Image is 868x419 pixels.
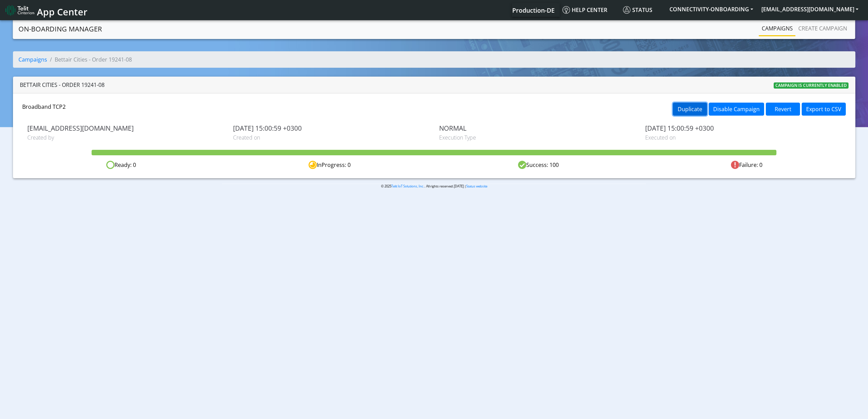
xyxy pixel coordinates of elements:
a: Help center [560,3,620,17]
span: NORMAL [439,124,635,132]
div: Failure: 0 [642,161,851,169]
a: Your current platform instance [512,3,554,17]
span: Created on [233,133,429,142]
a: Campaigns [18,56,47,63]
img: fail.svg [731,161,739,169]
button: CONNECTIVITY-ONBOARDING [665,3,757,15]
span: Execution Type [439,133,635,142]
a: App Center [5,3,86,17]
a: Create campaign [796,22,850,35]
li: Bettair Cities - Order 19241-08 [47,55,132,64]
a: On-Boarding Manager [18,22,102,36]
img: knowledge.svg [562,6,570,14]
nav: breadcrumb [13,51,855,73]
div: InProgress: 0 [226,161,434,169]
img: in-progress.svg [309,161,317,169]
button: Duplicate [673,103,707,116]
button: [EMAIL_ADDRESS][DOMAIN_NAME] [757,3,863,15]
div: Broadband TCP2 [17,103,434,117]
span: Executed on [645,133,841,142]
span: [EMAIL_ADDRESS][DOMAIN_NAME] [27,124,223,132]
span: Help center [562,6,607,14]
a: Status [620,3,665,17]
span: [DATE] 15:00:59 +0300 [645,124,841,132]
button: Revert [766,103,800,116]
button: Export to CSV [802,103,846,116]
div: Ready: 0 [17,161,226,169]
div: Bettair Cities - Order 19241-08 [20,81,105,89]
div: Success: 100 [434,161,642,169]
span: App Center [37,5,87,18]
span: Production-DE [512,6,555,14]
a: Telit IoT Solutions, Inc. [391,184,424,188]
span: [DATE] 15:00:59 +0300 [233,124,429,132]
img: success.svg [518,161,526,169]
button: Disable Campaign [709,103,764,116]
a: Status website [466,184,487,188]
img: status.svg [623,6,630,14]
img: ready.svg [106,161,114,169]
a: Campaigns [759,22,796,35]
span: Created by [27,133,223,142]
p: © 2025 . All rights reserved.[DATE] | [222,184,646,189]
span: Campaign is currently enabled [774,82,849,89]
span: Status [623,6,652,14]
img: logo-telit-cinterion-gw-new.png [5,5,34,16]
